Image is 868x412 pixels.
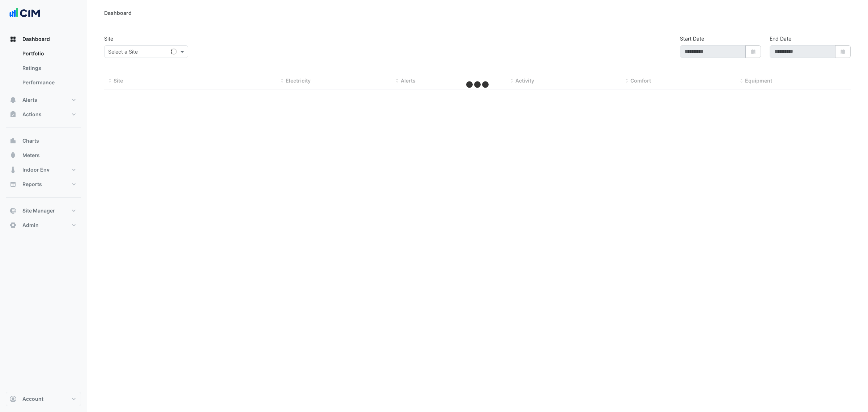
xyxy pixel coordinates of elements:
button: Dashboard [6,32,81,46]
span: Site Manager [22,207,55,214]
span: Activity [515,77,534,84]
button: Site Manager [6,203,81,218]
span: Indoor Env [22,166,50,173]
span: Dashboard [22,35,50,43]
app-icon: Indoor Env [9,166,17,173]
span: Equipment [745,77,772,84]
app-icon: Meters [9,152,17,159]
div: Dashboard [104,9,132,17]
a: Ratings [17,61,81,75]
span: Admin [22,222,39,229]
button: Reports [6,177,81,192]
label: Site [104,35,113,42]
span: Alerts [22,96,37,104]
app-icon: Charts [9,137,17,144]
span: Site [114,77,123,84]
button: Alerts [6,93,81,107]
span: Account [22,395,43,403]
app-icon: Site Manager [9,207,17,214]
span: Meters [22,152,40,159]
span: Electricity [286,77,311,84]
img: Company Logo [9,6,41,20]
button: Charts [6,134,81,148]
app-icon: Actions [9,111,17,118]
app-icon: Admin [9,222,17,229]
a: Portfolio [17,46,81,61]
app-icon: Reports [9,181,17,188]
button: Account [6,392,81,406]
label: End Date [770,35,791,42]
app-icon: Alerts [9,96,17,104]
div: Dashboard [6,46,81,93]
button: Actions [6,107,81,122]
span: Reports [22,181,42,188]
span: Alerts [401,77,416,84]
span: Comfort [630,77,651,84]
a: Performance [17,75,81,90]
button: Admin [6,218,81,232]
app-icon: Dashboard [9,35,17,43]
span: Charts [22,137,39,144]
button: Indoor Env [6,163,81,177]
label: Start Date [680,35,704,42]
span: Actions [22,111,42,118]
button: Meters [6,148,81,163]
